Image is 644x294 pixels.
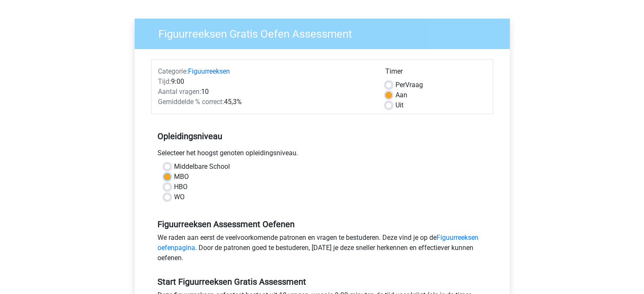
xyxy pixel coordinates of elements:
[395,100,404,110] label: Uit
[158,277,487,287] h5: Start Figuurreeksen Gratis Assessment
[148,24,503,41] h3: Figuurreeksen Gratis Oefen Assessment
[174,182,188,192] label: HBO
[158,128,487,145] h5: Opleidingsniveau
[158,219,487,229] h5: Figuurreeksen Assessment Oefenen
[188,67,230,75] a: Figuurreeksen
[158,88,201,96] span: Aantal vragen:
[158,77,171,85] span: Tijd:
[152,87,379,97] div: 10
[174,172,189,182] label: MBO
[151,148,493,162] div: Selecteer het hoogst genoten opleidingsniveau.
[174,162,230,172] label: Middelbare School
[395,81,405,89] span: Per
[385,66,486,80] div: Timer
[152,77,379,87] div: 9:00
[395,90,407,100] label: Aan
[158,67,188,75] span: Categorie:
[174,192,185,202] label: WO
[152,97,379,107] div: 45,3%
[151,233,493,267] div: We raden aan eerst de veelvoorkomende patronen en vragen te bestuderen. Deze vind je op de . Door...
[158,98,224,106] span: Gemiddelde % correct:
[395,80,423,90] label: Vraag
